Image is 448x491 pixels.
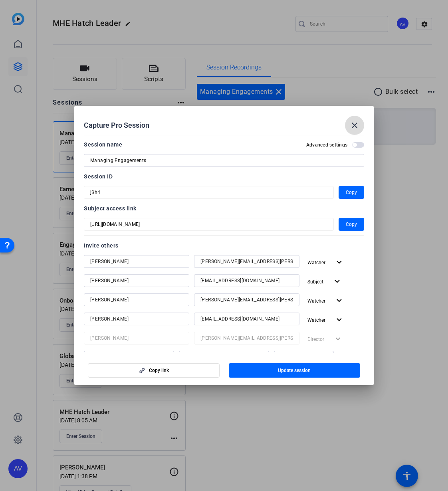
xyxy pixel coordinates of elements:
input: Session OTP [90,188,327,197]
button: Copy link [88,363,220,378]
span: Copy link [149,367,169,374]
input: Email... [200,314,293,324]
span: Watcher [307,298,325,304]
span: Watcher [307,317,325,323]
div: Subject access link [84,204,364,213]
input: Name... [90,352,168,362]
input: Email... [200,295,293,305]
input: Name... [90,333,183,343]
mat-icon: expand_more [334,257,344,267]
mat-icon: expand_more [332,277,342,287]
input: Name... [90,276,183,285]
button: Copy [339,186,364,199]
button: Copy [339,218,364,231]
input: Email... [185,352,263,362]
button: Update session [229,363,361,378]
div: Invite others [84,241,364,250]
input: Name... [90,314,183,324]
button: Watcher [304,313,347,327]
input: Enter Session Name [90,156,358,165]
h2: Advanced settings [306,142,347,148]
input: Email... [200,333,293,343]
mat-icon: expand_more [334,315,344,325]
div: Session name [84,140,122,149]
span: Update session [278,367,311,374]
span: Watcher [307,260,325,265]
div: Session ID [84,172,364,181]
button: Watcher [304,293,347,308]
input: Name... [90,295,183,305]
button: Subject [304,274,345,289]
span: Copy [346,188,357,197]
button: Watcher [304,255,347,269]
span: Subject [307,279,323,285]
div: Capture Pro Session [84,116,364,135]
input: Email... [200,257,293,266]
input: Email... [200,276,293,285]
input: Session OTP [90,220,327,229]
mat-icon: expand_more [334,296,344,306]
input: Name... [90,257,183,266]
span: Copy [346,220,357,229]
mat-icon: close [350,121,359,130]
